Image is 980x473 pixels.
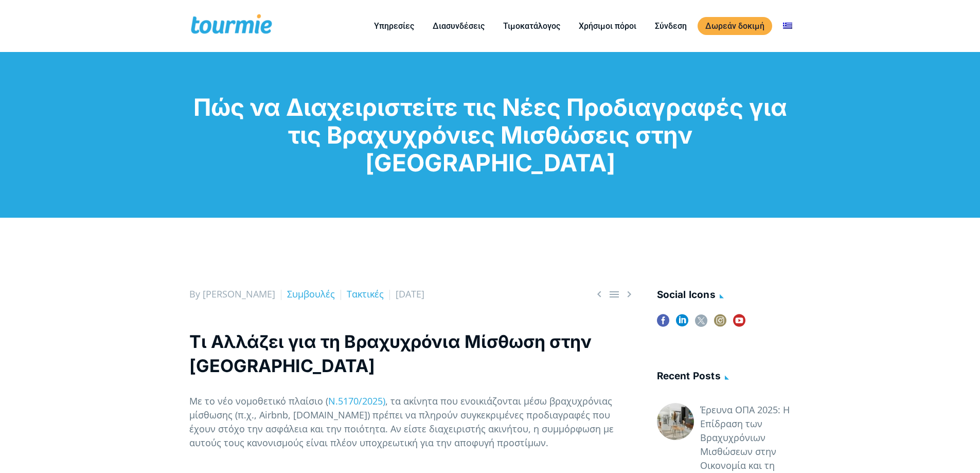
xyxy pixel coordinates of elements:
[695,314,707,334] a: twitter
[189,288,275,300] span: By [PERSON_NAME]
[676,314,688,334] a: linkedin
[623,288,635,301] span: Next post
[189,331,592,376] b: Τι Αλλάζει για τη Βραχυχρόνια Μίσθωση στην [GEOGRAPHIC_DATA]
[347,288,384,300] a: Τακτικές
[593,288,605,301] span: Previous post
[396,288,424,300] span: [DATE]
[189,93,791,177] h1: Πώς να Διαχειριστείτε τις Νέες Προδιαγραφές για τις Βραχυχρόνιες Μισθώσεις στην [GEOGRAPHIC_DATA]
[623,288,635,301] a: 
[189,395,328,407] span: Με το νέο νομοθετικό πλαίσιο (
[593,288,605,301] a: 
[608,288,620,301] a: 
[425,20,492,32] a: Διασυνδέσεις
[495,20,568,32] a: Τιμοκατάλογος
[328,395,385,407] a: Ν.5170/2025)
[366,20,422,32] a: Υπηρεσίες
[657,287,791,304] h4: social icons
[733,314,745,334] a: youtube
[189,395,614,449] span: , τα ακίνητα που ενοικιάζονται μέσω βραχυχρόνιας μίσθωσης (π.χ., Airbnb, [DOMAIN_NAME]) πρέπει να...
[657,369,791,386] h4: Recent posts
[714,314,726,334] a: instagram
[571,20,644,32] a: Χρήσιμοι πόροι
[647,20,694,32] a: Σύνδεση
[287,288,335,300] a: Συμβουλές
[657,314,669,334] a: facebook
[698,17,772,35] a: Δωρεάν δοκιμή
